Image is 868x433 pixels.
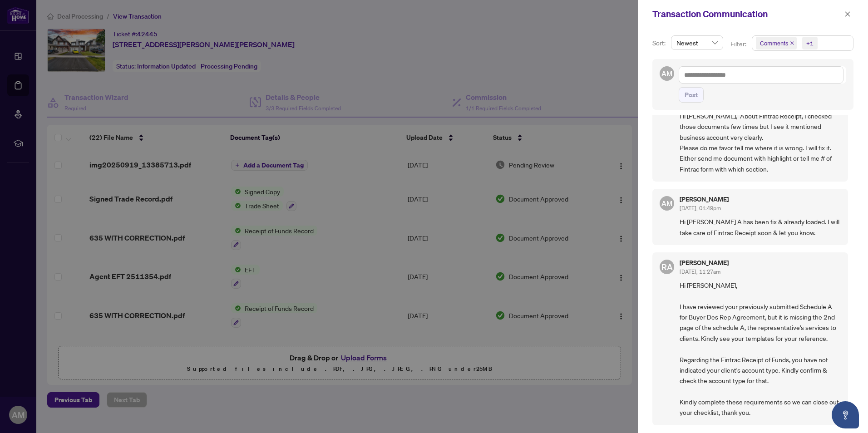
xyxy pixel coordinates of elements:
div: Transaction Communication [652,7,842,21]
span: RA [661,261,673,273]
span: Hi [PERSON_NAME] A has been fix & already loaded. I will take care of Fintrac Receipt soon & let ... [680,216,841,238]
p: Filter: [730,39,748,49]
span: close [790,41,794,45]
span: [DATE], 01:49pm [680,205,721,212]
div: +1 [806,39,814,48]
span: Hi [PERSON_NAME], About Fintrac Receipt, I checked those documents few times but I see it mention... [680,111,841,174]
p: Sort: [652,38,667,48]
h5: [PERSON_NAME] [680,196,729,202]
span: [DATE], 11:27am [680,268,720,275]
span: Hi [PERSON_NAME], I have reviewed your previously submitted Schedule A for Buyer Des Rep Agreemen... [680,280,841,418]
span: Comments [760,39,788,48]
button: Open asap [832,401,859,428]
span: AM [661,198,672,209]
span: AM [661,68,672,79]
span: Newest [676,36,718,49]
h5: [PERSON_NAME] [680,260,729,266]
span: Comments [756,37,797,49]
span: close [844,11,851,17]
button: Post [679,87,704,103]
